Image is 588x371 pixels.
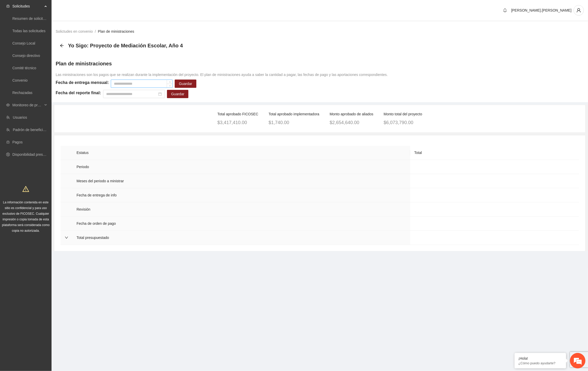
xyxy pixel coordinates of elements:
[12,140,23,144] a: Pagos
[72,160,410,174] td: Periodo
[384,112,422,116] span: Monto total del proyecto
[30,69,71,121] span: Estamos en línea.
[68,41,183,50] span: Yo Sigo: Proyecto de Mediación Escolar, Año 4
[175,80,196,88] button: Guardar
[574,5,584,15] button: user
[60,44,64,48] div: Back
[410,146,579,160] th: Total
[72,146,410,160] th: Estatus
[501,6,509,14] button: bell
[12,100,43,110] span: Monitoreo de proyectos
[6,4,10,8] span: inbox
[56,60,388,67] h4: Plan de ministraciones
[518,356,562,360] div: ¡Hola!
[330,120,359,125] span: $2,654,640.00
[12,54,40,58] a: Consejo directivo
[268,120,289,125] span: $1,740.00
[12,78,28,82] a: Convenio
[268,112,319,116] span: Total aprobado implementadora
[72,202,410,217] td: Revisión
[56,90,101,96] h5: Fecha del reporte final:
[95,29,96,33] span: /
[501,8,509,12] span: bell
[6,103,10,107] span: eye
[384,120,413,125] span: $6,073,790.00
[171,91,184,97] span: Guardar
[98,29,134,33] a: Plan de ministraciones
[13,115,27,119] a: Usuarios
[12,152,56,157] a: Disponibilidad presupuestal
[3,141,98,159] textarea: Escriba su mensaje y pulse “Intro”
[511,8,572,12] span: [PERSON_NAME].[PERSON_NAME]
[518,361,562,365] p: ¿Cómo puedo ayudarte?
[65,236,68,239] span: down
[2,201,50,232] span: La información contenida en este sitio es confidencial y para uso exclusivo de FICOSEC. Cualquier...
[12,66,36,70] a: Comité técnico
[56,73,388,77] span: Las ministraciones son los pagos que se realizan durante la implementación del proyecto. El plan ...
[22,186,29,192] span: warning
[72,174,410,188] td: Meses del periodo a ministrar
[167,84,172,88] span: Decrease Value
[56,29,93,33] a: Solictudes en convenio
[72,231,410,245] td: Total presupuestado
[167,90,188,98] button: Guardar
[12,1,43,11] span: Solicitudes
[168,84,171,87] span: down
[12,29,45,33] a: Todas las solicitudes
[13,128,51,132] a: Padrón de beneficiarios
[56,80,109,86] h5: Fecha de entrega mensual:
[574,8,584,13] span: user
[217,120,247,125] span: $3,417,410.00
[217,112,258,116] span: Total aprobado FICOSEC
[85,3,97,15] div: Minimizar ventana de chat en vivo
[330,112,373,116] span: Monto aprobado de aliados
[12,91,32,95] a: Rechazadas
[27,26,87,33] div: Chatee con nosotros ahora
[167,80,172,84] span: Increase Value
[12,16,70,21] a: Resumen de solicitudes por aprobar
[12,41,35,45] a: Consejo Local
[168,81,171,84] span: up
[179,81,192,87] span: Guardar
[60,44,64,48] span: arrow-left
[72,188,410,202] td: Fecha de entrega de info
[72,217,410,231] td: Fecha de orden de pago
